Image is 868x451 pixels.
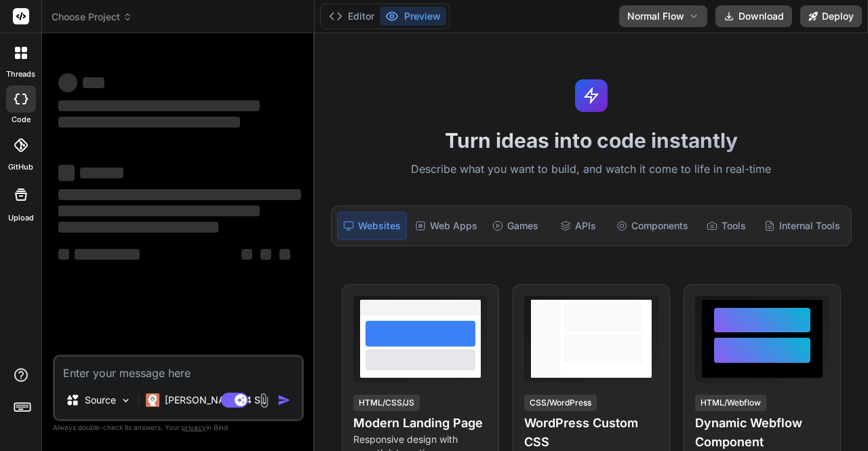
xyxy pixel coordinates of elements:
[524,395,597,411] div: CSS/WordPress
[58,73,77,92] span: ‌
[12,114,31,125] label: code
[120,395,132,406] img: Pick Models
[353,414,488,433] h4: Modern Landing Page
[611,212,694,240] div: Components
[146,393,159,407] img: Claude 4 Sonnet
[241,249,252,260] span: ‌
[256,393,272,408] img: attachment
[548,212,608,240] div: APIs
[353,395,420,411] div: HTML/CSS/JS
[58,117,240,128] span: ‌
[6,68,35,80] label: threads
[58,205,260,216] span: ‌
[260,249,271,260] span: ‌
[715,5,792,27] button: Download
[58,100,260,111] span: ‌
[323,7,380,26] button: Editor
[380,7,446,26] button: Preview
[53,421,304,434] p: Always double-check its answers. Your in Bind
[619,5,707,27] button: Normal Flow
[75,249,140,260] span: ‌
[759,212,846,240] div: Internal Tools
[85,393,116,407] p: Source
[696,212,756,240] div: Tools
[80,168,123,178] span: ‌
[8,161,33,173] label: GitHub
[627,9,684,23] span: Normal Flow
[58,165,75,181] span: ‌
[182,423,206,431] span: privacy
[58,189,301,200] span: ‌
[52,10,132,24] span: Choose Project
[323,161,860,178] p: Describe what you want to build, and watch it come to life in real-time
[323,128,860,153] h1: Turn ideas into code instantly
[279,249,290,260] span: ‌
[83,77,104,88] span: ‌
[800,5,862,27] button: Deploy
[58,222,218,233] span: ‌
[410,212,483,240] div: Web Apps
[695,395,766,411] div: HTML/Webflow
[8,212,34,224] label: Upload
[337,212,407,240] div: Websites
[277,393,291,407] img: icon
[165,393,266,407] p: [PERSON_NAME] 4 S..
[486,212,545,240] div: Games
[58,249,69,260] span: ‌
